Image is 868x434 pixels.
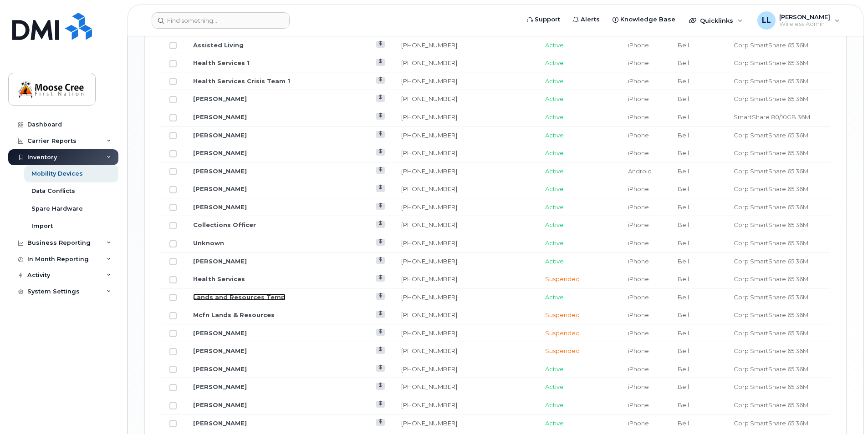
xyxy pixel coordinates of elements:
a: [PHONE_NUMBER] [401,311,457,318]
a: [PHONE_NUMBER] [401,203,457,211]
a: [PERSON_NAME] [193,419,247,427]
span: iPhone [628,149,649,156]
span: Active [545,365,564,373]
span: Bell [678,311,689,318]
a: View Last Bill [376,365,385,372]
span: Active [545,239,564,247]
span: Bell [678,401,689,409]
span: Support [535,15,560,24]
a: Knowledge Base [606,10,682,29]
span: Bell [678,221,689,228]
span: Active [545,113,564,121]
span: Bell [678,293,689,301]
span: Bell [678,77,689,85]
span: Corp SmartShare 65 36M [734,167,808,175]
span: Active [545,149,564,156]
span: Knowledge Base [620,15,675,24]
a: [PHONE_NUMBER] [401,77,457,85]
span: Bell [678,203,689,211]
a: [PHONE_NUMBER] [401,365,457,373]
a: [PHONE_NUMBER] [401,293,457,301]
a: [PHONE_NUMBER] [401,113,457,121]
a: [PERSON_NAME] [193,167,247,175]
span: Active [545,383,564,390]
a: Alerts [567,10,606,29]
span: Wireless Admin [779,20,830,28]
span: Corp SmartShare 65 36M [734,257,808,265]
a: Assisted Living [193,41,244,49]
span: Corp SmartShare 65 36M [734,347,808,354]
span: Corp SmartShare 65 36M [734,149,808,156]
span: Active [545,257,564,265]
span: Corp SmartShare 65 36M [734,41,808,49]
a: [PHONE_NUMBER] [401,275,457,283]
a: [PERSON_NAME] [193,95,247,102]
span: Bell [678,113,689,121]
a: View Last Bill [376,41,385,48]
a: [PHONE_NUMBER] [401,41,457,49]
span: iPhone [628,95,649,102]
span: iPhone [628,203,649,211]
span: Bell [678,275,689,283]
span: Active [545,401,564,409]
span: iPhone [628,59,649,66]
span: [PERSON_NAME] [779,13,830,20]
span: Active [545,167,564,175]
span: Active [545,77,564,85]
a: View Last Bill [376,221,385,227]
span: Corp SmartShare 65 36M [734,203,808,211]
a: [PHONE_NUMBER] [401,239,457,247]
span: iPhone [628,41,649,49]
a: View Last Bill [376,293,385,300]
span: Corp SmartShare 65 36M [734,293,808,301]
span: Corp SmartShare 65 36M [734,131,808,139]
a: [PERSON_NAME] [193,257,247,265]
span: iPhone [628,419,649,427]
a: Health Services 1 [193,59,250,66]
a: [PERSON_NAME] [193,185,247,192]
a: [PERSON_NAME] [193,401,247,409]
a: View Last Bill [376,131,385,138]
span: Active [545,293,564,301]
a: Lands and Resources Temp [193,293,286,301]
span: iPhone [628,293,649,301]
input: Find something... [152,12,290,29]
a: View Last Bill [376,347,385,353]
span: Active [545,419,564,427]
span: Bell [678,59,689,66]
span: Corp SmartShare 65 36M [734,401,808,409]
a: View Last Bill [376,257,385,264]
a: [PERSON_NAME] [193,383,247,390]
span: Active [545,59,564,66]
span: iPhone [628,383,649,390]
a: [PHONE_NUMBER] [401,221,457,228]
a: View Last Bill [376,401,385,408]
span: iPhone [628,347,649,354]
a: Support [521,10,567,29]
a: [PHONE_NUMBER] [401,131,457,139]
span: Bell [678,95,689,102]
span: Bell [678,185,689,192]
span: Active [545,131,564,139]
a: Unknown [193,239,224,247]
a: [PHONE_NUMBER] [401,185,457,192]
span: iPhone [628,113,649,121]
a: View Last Bill [376,167,385,174]
a: View Last Bill [376,239,385,246]
span: Active [545,41,564,49]
a: View Last Bill [376,419,385,426]
span: Active [545,221,564,228]
a: View Last Bill [376,275,385,282]
a: [PHONE_NUMBER] [401,95,457,102]
span: Android [628,167,652,175]
a: View Last Bill [376,329,385,336]
span: Bell [678,257,689,265]
span: Suspended [545,275,580,283]
span: iPhone [628,221,649,228]
span: Bell [678,419,689,427]
a: View Last Bill [376,77,385,84]
a: View Last Bill [376,311,385,318]
span: Corp SmartShare 65 36M [734,95,808,102]
a: [PERSON_NAME] [193,131,247,139]
a: [PHONE_NUMBER] [401,149,457,156]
